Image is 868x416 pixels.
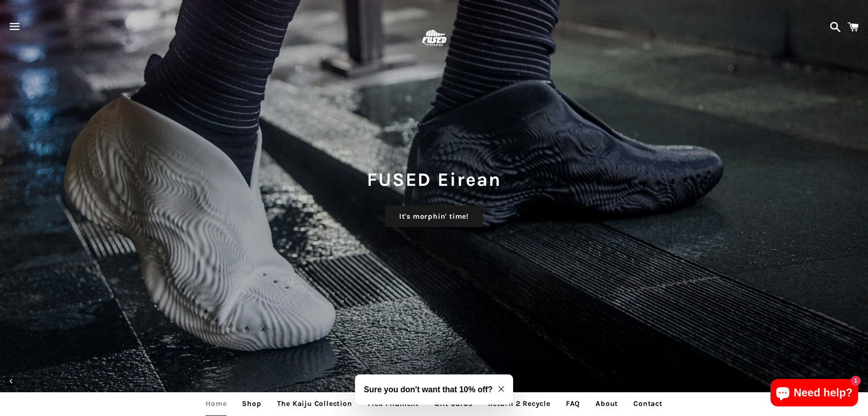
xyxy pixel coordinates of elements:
a: Shop [235,392,268,415]
a: About [589,392,625,415]
inbox-online-store-chat: Shopify online store chat [768,379,861,409]
a: It's morphin' time! [385,205,483,227]
a: Return 2 Recycle [481,392,557,415]
a: Home [199,392,233,415]
a: FAQ [559,392,587,415]
a: The Kaiju Collection [270,392,359,415]
button: Next slide [847,371,867,391]
img: FUSEDfootwear [419,24,449,53]
button: Pause slideshow [445,371,465,391]
h1: FUSED Eirean [9,166,859,193]
button: Previous slide [1,371,21,391]
a: Contact [627,392,669,415]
